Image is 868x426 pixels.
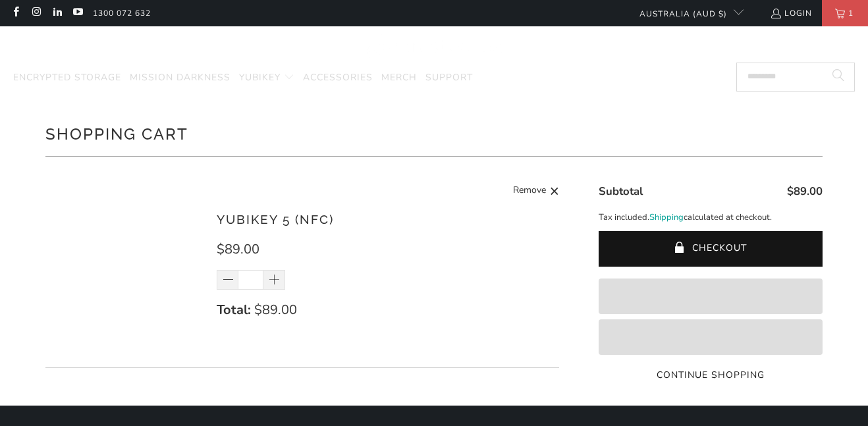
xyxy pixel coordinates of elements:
img: YubiKey 5 (NFC) [45,190,203,348]
a: Encrypted Storage [13,63,121,93]
a: Login [770,6,812,20]
span: $89.00 [254,301,297,319]
a: Support [425,63,473,93]
a: Remove [513,183,559,200]
span: Encrypted Storage [13,71,121,84]
span: Subtotal [599,184,643,199]
span: Support [425,71,473,84]
img: Trust Panda Australia [367,33,502,60]
span: Remove [513,183,546,200]
input: Search... [736,63,855,92]
span: $89.00 [787,184,823,199]
a: Accessories [303,63,373,93]
span: Merch [381,71,417,84]
span: $89.00 [217,240,259,258]
a: Trust Panda Australia on Instagram [30,8,41,18]
summary: YubiKey [239,63,294,93]
button: Checkout [599,231,823,267]
span: Accessories [303,71,373,84]
a: Merch [381,63,417,93]
p: Tax included. calculated at checkout. [599,211,823,225]
span: YubiKey [239,71,281,84]
strong: Total: [217,301,251,319]
a: Shipping [649,211,684,225]
a: Trust Panda Australia on Facebook [10,8,21,18]
nav: Translation missing: en.navigation.header.main_nav [13,63,473,93]
a: Trust Panda Australia on LinkedIn [51,8,63,18]
a: YubiKey 5 (NFC) [217,212,334,226]
a: Mission Darkness [130,63,231,93]
h1: Shopping Cart [45,120,823,146]
button: Search [822,63,855,92]
a: Trust Panda Australia on YouTube [72,8,83,18]
span: Mission Darkness [130,71,231,84]
a: 1300 072 632 [93,6,151,20]
a: Continue Shopping [599,368,823,383]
